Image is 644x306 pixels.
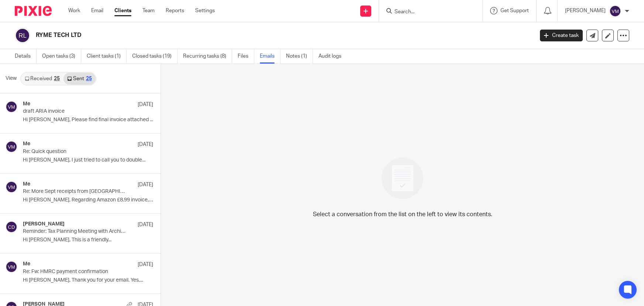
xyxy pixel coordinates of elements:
p: Re: Quick question [23,149,127,155]
h4: Me [23,261,30,267]
img: svg%3E [6,261,17,273]
p: Hi [PERSON_NAME], Regarding Amazon £8.99 invoice, it... [23,197,153,203]
h4: Me [23,141,30,147]
p: Re: More Sept receipts from [GEOGRAPHIC_DATA] [23,188,127,195]
a: Details [15,49,37,64]
a: Clients [114,7,131,14]
p: Re: Fw: HMRC payment confirmation [23,269,127,275]
p: [DATE] [138,181,153,188]
p: Hi [PERSON_NAME], This is a friendly... [23,237,153,243]
a: Work [68,7,80,14]
span: View [6,75,17,82]
a: Team [142,7,155,14]
h4: Me [23,101,30,107]
p: Hi [PERSON_NAME], Please find final invoice attached ... [23,117,153,123]
img: image [377,153,428,204]
a: Closed tasks (19) [132,49,178,64]
h4: [PERSON_NAME] [23,221,65,227]
a: Audit logs [318,49,347,64]
a: Reports [166,7,184,14]
img: Pixie [15,6,52,16]
p: Hi [PERSON_NAME], I just tried to call you to double... [23,157,153,163]
p: [DATE] [138,101,153,108]
a: Create task [540,30,583,41]
p: draft ARIA invoice [23,108,127,115]
a: Sent25 [63,73,95,85]
img: svg%3E [6,101,17,113]
a: Emails [260,49,280,64]
a: Notes (1) [286,49,313,64]
span: Get Support [500,8,529,13]
p: [DATE] [138,261,153,268]
a: Open tasks (3) [42,49,81,64]
a: Recurring tasks (8) [183,49,232,64]
p: Select a conversation from the list on the left to view its contents. [313,210,492,219]
h4: Me [23,181,30,187]
p: [PERSON_NAME] [565,7,606,14]
a: Received25 [21,73,63,85]
a: Settings [195,7,215,14]
img: svg%3E [15,28,30,43]
p: Hi [PERSON_NAME], Thank you for your email. Yes,... [23,277,153,283]
img: svg%3E [6,141,17,153]
a: Files [238,49,254,64]
a: Email [91,7,103,14]
div: 25 [54,76,60,81]
img: svg%3E [609,5,621,17]
div: 25 [86,76,92,81]
input: Search [394,9,460,16]
h2: RYME TECH LTD [36,31,430,39]
a: Client tasks (1) [87,49,127,64]
img: svg%3E [6,181,17,193]
p: Reminder: Tax Planning Meeting with Archimedia Accounts at 10:00am ([GEOGRAPHIC_DATA]/[GEOGRAPHIC... [23,228,127,235]
img: svg%3E [6,221,17,233]
p: [DATE] [138,141,153,148]
p: [DATE] [138,221,153,228]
